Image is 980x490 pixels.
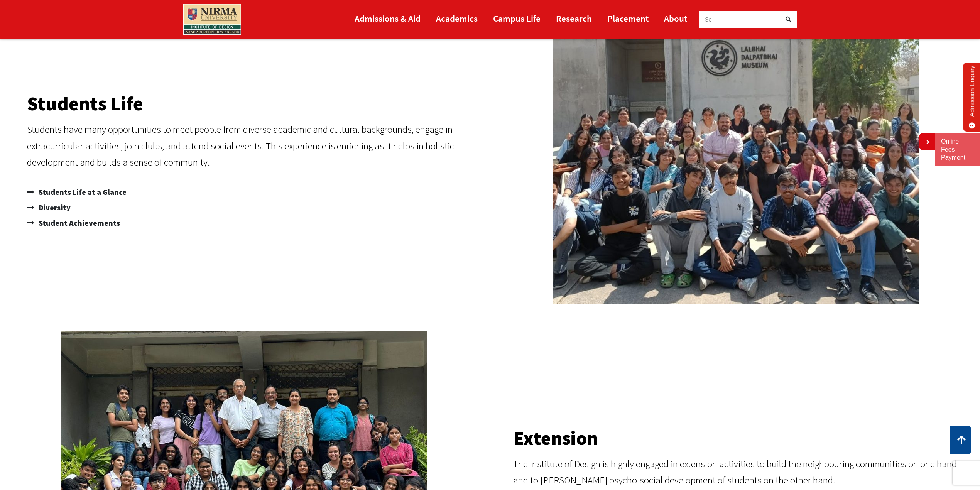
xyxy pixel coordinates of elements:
[27,184,486,200] a: Students Life at a Glance
[436,10,478,27] a: Academics
[27,200,486,215] a: Diversity
[37,215,120,231] span: Student Achievements
[27,215,486,231] a: Student Achievements
[556,10,592,27] a: Research
[553,21,919,304] img: WhatsApp-Image-2024-11-13-at-11
[27,94,486,113] h2: Students Life
[513,456,972,488] p: The Institute of Design is highly engaged in extension activities to build the neighbouring commu...
[493,10,541,27] a: Campus Life
[941,138,974,162] a: Online Fees Payment
[607,10,649,27] a: Placement
[183,4,241,35] img: main_logo
[664,10,687,27] a: About
[355,10,421,27] a: Admissions & Aid
[705,15,712,24] span: Se
[513,429,972,448] h2: Extension
[37,184,127,200] span: Students Life at a Glance
[27,121,486,171] p: Students have many opportunities to meet people from diverse academic and cultural backgrounds, e...
[37,200,71,215] span: Diversity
